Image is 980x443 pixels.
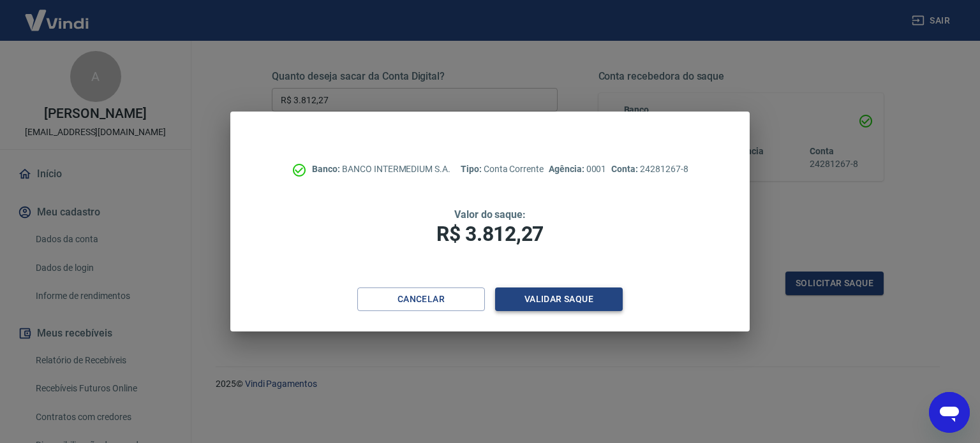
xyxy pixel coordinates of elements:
button: Validar saque [495,287,623,311]
span: Agência: [549,164,586,174]
span: Conta: [611,164,640,174]
p: Conta Corrente [461,163,544,176]
iframe: Botão para abrir a janela de mensagens [929,392,970,433]
p: 24281267-8 [611,163,688,176]
button: Cancelar [357,287,485,311]
p: BANCO INTERMEDIUM S.A. [312,163,450,176]
p: 0001 [549,163,606,176]
span: Tipo: [461,164,484,174]
span: R$ 3.812,27 [436,222,544,246]
span: Valor do saque: [454,208,526,221]
span: Banco: [312,164,342,174]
